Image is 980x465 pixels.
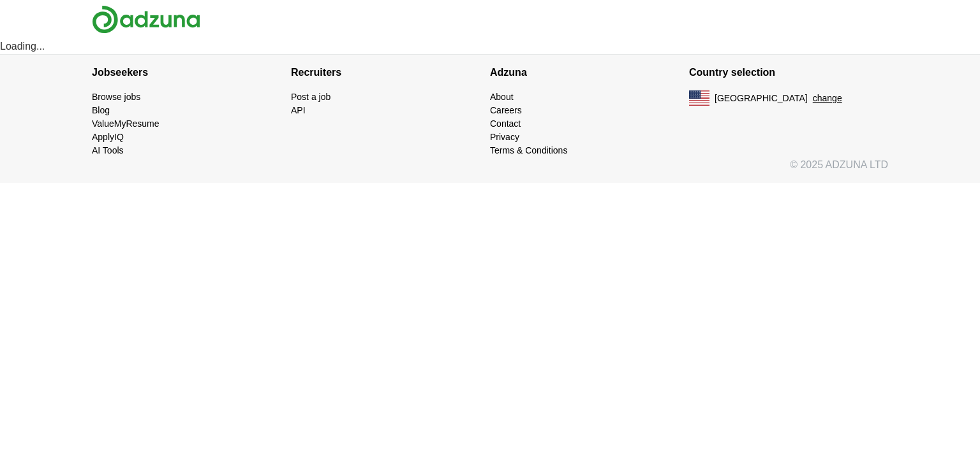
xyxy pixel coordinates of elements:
[490,118,521,129] a: Contact
[490,132,519,142] a: Privacy
[82,157,898,183] div: © 2025 ADZUNA LTD
[490,105,522,115] a: Careers
[92,118,160,129] a: ValueMyResume
[92,145,124,155] a: AI Tools
[689,55,888,90] h4: Country selection
[291,105,306,115] a: API
[291,92,330,102] a: Post a job
[92,105,110,115] a: Blog
[92,5,200,34] img: Adzuna logo
[813,92,842,105] button: change
[92,132,124,142] a: ApplyIQ
[490,92,514,102] a: About
[689,90,709,106] img: US flag
[490,145,567,155] a: Terms & Conditions
[715,92,808,105] span: [GEOGRAPHIC_DATA]
[92,92,140,102] a: Browse jobs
